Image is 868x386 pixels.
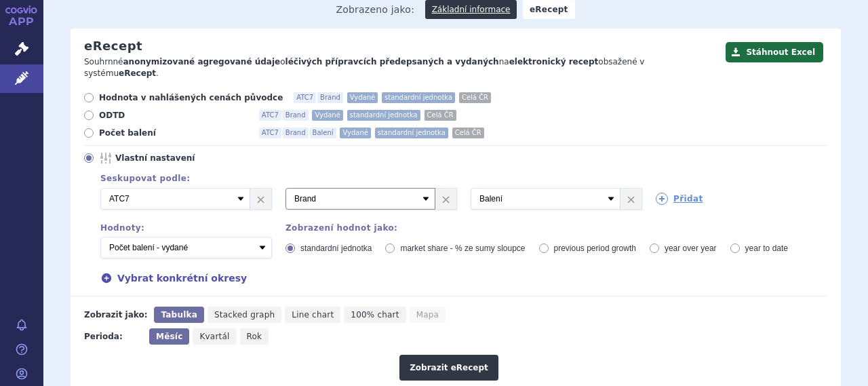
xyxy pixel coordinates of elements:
[416,310,439,320] span: Mapa
[285,57,499,66] strong: léčivých přípravcích předepsaných a vydaných
[425,110,456,121] span: Celá ČR
[283,128,309,138] span: Brand
[161,310,197,320] span: Tabulka
[123,57,281,66] strong: anonymizované agregované údaje
[285,223,827,233] div: Zobrazení hodnot jako:
[312,110,342,121] span: Vydané
[87,174,827,183] div: Seskupovat podle:
[452,128,484,138] span: Celá ČR
[84,307,147,323] div: Zobrazit jako:
[100,223,272,233] div: Hodnoty:
[99,110,248,121] span: ODTD
[283,110,309,121] span: Brand
[99,128,248,138] span: Počet balení
[509,57,599,66] strong: elektronický recept
[115,153,264,163] span: Vlastní nastavení
[310,128,336,138] span: Balení
[340,128,370,138] span: Vydané
[294,92,316,103] span: ATC7
[87,188,827,210] div: 3
[300,244,372,253] span: standardní jednotka
[84,39,142,54] h2: eRecept
[459,92,491,103] span: Celá ČR
[435,189,456,209] a: ×
[620,189,642,209] a: ×
[84,328,142,345] div: Perioda:
[259,110,281,121] span: ATC7
[400,244,525,253] span: market share - % ze sumy sloupce
[250,189,271,209] a: ×
[292,310,334,320] span: Line chart
[399,355,498,381] button: Zobrazit eRecept
[214,310,275,320] span: Stacked graph
[156,332,182,341] span: Měsíc
[199,332,229,341] span: Kvartál
[87,271,827,286] div: Vybrat konkrétní okresy
[247,332,262,341] span: Rok
[382,92,455,103] span: standardní jednotka
[656,193,703,205] a: Přidat
[347,92,378,103] span: Vydané
[259,128,281,138] span: ATC7
[665,244,717,253] span: year over year
[745,244,788,253] span: year to date
[99,92,283,103] span: Hodnota v nahlášených cenách původce
[119,69,156,78] strong: eRecept
[726,42,823,62] button: Stáhnout Excel
[375,128,448,138] span: standardní jednotka
[317,92,343,103] span: Brand
[347,110,420,121] span: standardní jednotka
[554,244,636,253] span: previous period growth
[351,310,399,320] span: 100% chart
[84,56,719,79] p: Souhrnné o na obsažené v systému .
